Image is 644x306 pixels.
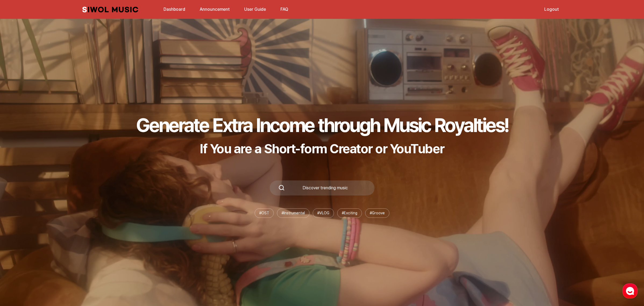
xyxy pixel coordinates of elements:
div: Discover trending music [285,186,366,190]
li: # Exciting [337,208,362,218]
a: Logout [541,3,562,15]
h1: Generate Extra Income through Music Royalties! [136,113,508,137]
a: Dashboard [160,3,188,15]
li: # Instrumental [277,208,309,218]
button: FAQ [277,3,291,16]
p: If You are a Short-form Creator or YouTuber [136,141,508,156]
li: # VLOG [313,208,334,218]
a: User Guide [241,3,269,15]
li: # Groove [365,208,389,218]
li: # OST [255,208,274,218]
a: Announcement [197,3,233,15]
